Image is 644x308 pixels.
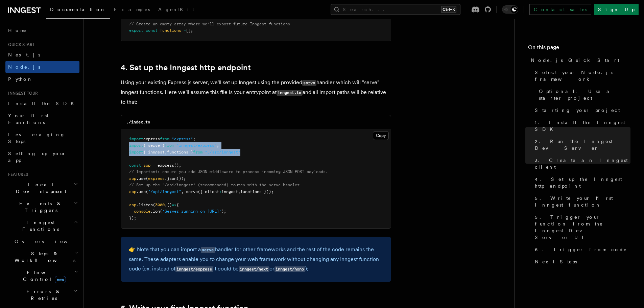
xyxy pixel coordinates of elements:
[532,66,630,85] a: Select your Node.js framework
[181,189,184,194] span: ,
[148,176,165,181] span: express
[535,69,630,82] span: Select your Node.js framework
[535,138,630,151] span: 2. Run the Inngest Dev Server
[12,266,79,285] button: Flow Controlnew
[176,176,186,181] span: ());
[129,22,290,26] span: // Create an empty array where we'll export future Inngest functions
[529,4,591,15] a: Contact sales
[136,203,153,207] span: .listen
[238,189,240,194] span: ,
[136,176,146,181] span: .use
[50,7,106,12] span: Documentation
[5,200,74,214] span: Events & Triggers
[146,176,148,181] span: (
[172,203,176,207] span: =>
[201,246,215,253] a: serve
[221,209,226,214] span: );
[205,150,240,155] span: "./src/inngest"
[5,49,79,61] a: Next.js
[143,150,165,155] span: { inngest
[8,52,40,57] span: Next.js
[536,85,630,104] a: Optional: Use a starter project
[12,269,74,283] span: Flow Control
[331,4,460,15] button: Search...Ctrl+K
[12,285,79,304] button: Errors & Retries
[240,189,273,194] span: functions }));
[5,172,28,177] span: Features
[153,163,155,168] span: =
[532,192,630,211] a: 5. Write your first Inngest function
[8,64,40,70] span: Node.js
[5,216,79,235] button: Inngest Functions
[114,7,150,12] span: Examples
[110,2,154,18] a: Examples
[146,28,158,33] span: const
[8,132,65,144] span: Leveraging Steps
[535,107,620,114] span: Starting your project
[129,189,136,194] span: app
[8,101,78,106] span: Install the SDK
[532,256,630,268] a: Next Steps
[5,219,73,233] span: Inngest Functions
[160,209,162,214] span: (
[143,163,150,168] span: app
[193,137,195,141] span: ;
[12,250,75,264] span: Steps & Workflows
[535,119,630,133] span: 1. Install the Inngest SDK
[167,203,172,207] span: ()
[136,189,146,194] span: .use
[8,113,48,125] span: Your first Functions
[129,28,143,33] span: export
[532,104,630,116] a: Starting your project
[155,203,165,207] span: 3000
[5,73,79,85] a: Python
[277,90,303,96] code: inngest.ts
[143,137,160,141] span: express
[441,6,456,13] kbd: Ctrl+K
[184,28,186,33] span: =
[5,24,79,37] a: Home
[121,63,251,72] a: 4. Set up the Inngest http endpoint
[158,163,174,168] span: express
[165,143,174,148] span: from
[158,7,194,12] span: AgentKit
[535,258,577,265] span: Next Steps
[5,179,79,197] button: Local Development
[239,266,269,272] code: inngest/next
[532,173,630,192] a: 4. Set up the Inngest http endpoint
[15,239,84,244] span: Overview
[594,4,639,15] a: Sign Up
[129,137,143,141] span: import
[302,80,316,86] code: serve
[121,78,391,107] p: Using your existing Express.js server, we'll set up Inngest using the provided handler which will...
[373,131,389,140] button: Copy
[198,189,219,194] span: ({ client
[55,276,66,283] span: new
[165,176,176,181] span: .json
[12,288,73,302] span: Errors & Retries
[186,28,193,33] span: [];
[535,176,630,189] span: 4. Set up the Inngest http endpoint
[143,143,165,148] span: { serve }
[535,214,630,241] span: 5. Trigger your function from the Inngest Dev Server UI
[12,247,79,266] button: Steps & Workflows
[46,2,110,19] a: Documentation
[535,195,630,208] span: 5. Write your first Inngest function
[162,209,221,214] span: 'Server running on [URL]'
[129,245,383,274] p: 👉 Note that you can import a handler for other frameworks and the rest of the code remains the sa...
[129,143,143,148] span: import
[160,137,169,141] span: from
[148,189,181,194] span: "/api/inngest"
[532,116,630,135] a: 1. Install the Inngest SDK
[129,169,328,174] span: // Important: ensure you add JSON middleware to process incoming JSON POST payloads.
[5,181,74,195] span: Local Development
[8,151,66,163] span: Setting up your app
[5,128,79,147] a: Leveraging Steps
[5,97,79,110] a: Install the SDK
[5,91,38,96] span: Inngest tour
[186,189,198,194] span: serve
[528,54,630,66] a: Node.js Quick Start
[129,150,143,155] span: import
[175,266,213,272] code: inngest/express
[146,189,148,194] span: (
